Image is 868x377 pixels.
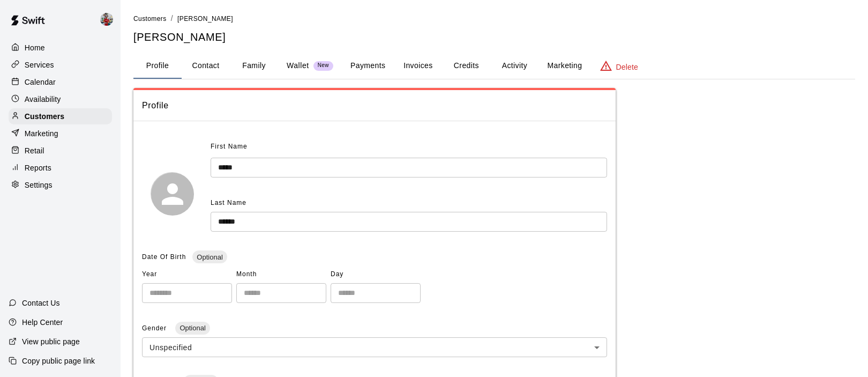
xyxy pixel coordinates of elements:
[22,356,95,366] p: Copy public page link
[142,324,169,332] span: Gender
[98,9,121,30] div: Kylie Chung
[9,160,112,176] a: Reports
[133,14,167,23] a: Customers
[177,15,233,23] span: [PERSON_NAME]
[133,30,855,45] h5: [PERSON_NAME]
[142,99,607,113] span: Profile
[616,62,638,72] p: Delete
[442,53,490,79] button: Credits
[25,162,51,173] p: Reports
[211,138,248,156] span: First Name
[9,143,112,159] a: Retail
[9,108,112,124] a: Customers
[9,91,112,107] a: Availability
[287,60,309,71] p: Wallet
[236,266,326,283] span: Month
[175,324,209,332] span: Optional
[133,13,855,25] nav: breadcrumb
[22,298,60,308] p: Contact Us
[142,253,186,261] span: Date Of Birth
[192,253,227,261] span: Optional
[25,180,53,190] p: Settings
[230,53,278,79] button: Family
[331,266,421,283] span: Day
[25,111,64,122] p: Customers
[22,317,63,328] p: Help Center
[142,266,232,283] span: Year
[22,336,80,347] p: View public page
[25,42,45,53] p: Home
[9,177,112,193] a: Settings
[490,53,538,79] button: Activity
[133,15,167,23] span: Customers
[394,53,442,79] button: Invoices
[342,53,394,79] button: Payments
[25,145,44,156] p: Retail
[25,77,56,87] p: Calendar
[313,62,333,69] span: New
[9,57,112,73] a: Services
[182,53,230,79] button: Contact
[25,128,58,139] p: Marketing
[9,125,112,142] a: Marketing
[25,60,54,70] p: Services
[211,199,246,206] span: Last Name
[538,53,590,79] button: Marketing
[133,53,182,79] button: Profile
[133,53,855,79] div: basic tabs example
[25,94,61,105] p: Availability
[100,13,113,26] img: Kylie Chung
[171,13,173,24] li: /
[142,337,607,357] div: Unspecified
[9,74,112,90] a: Calendar
[9,40,112,56] a: Home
